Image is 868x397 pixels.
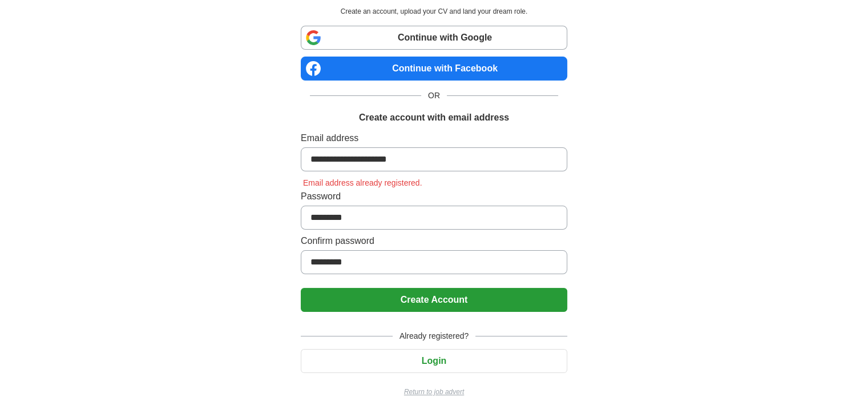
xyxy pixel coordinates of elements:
[301,349,567,373] button: Login
[303,6,565,17] p: Create an account, upload your CV and land your dream role.
[421,90,447,102] span: OR
[301,234,567,248] label: Confirm password
[359,111,509,125] h1: Create account with email address
[393,330,475,342] span: Already registered?
[301,356,567,366] a: Login
[301,387,567,397] a: Return to job advert
[301,57,567,81] a: Continue with Facebook
[301,131,567,145] label: Email address
[301,190,567,203] label: Password
[301,288,567,312] button: Create Account
[301,26,567,50] a: Continue with Google
[301,178,425,187] span: Email address already registered.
